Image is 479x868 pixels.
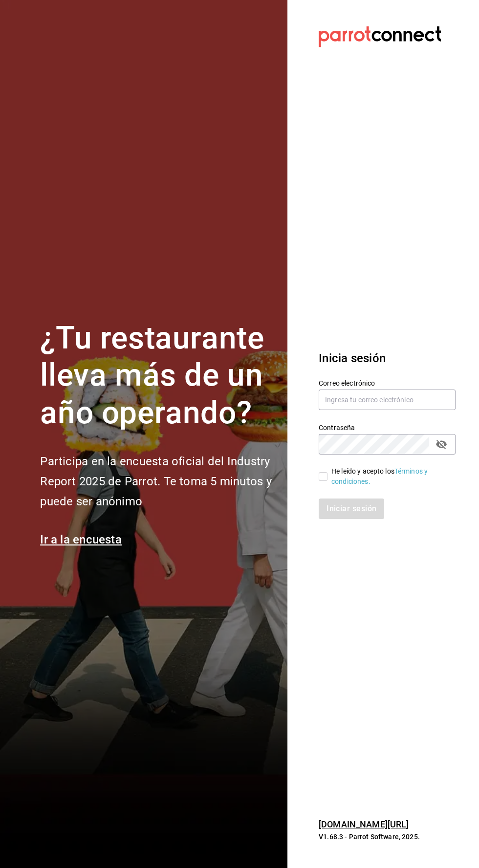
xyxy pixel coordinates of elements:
label: Correo electrónico [319,379,456,386]
input: Ingresa tu correo electrónico [319,390,456,410]
h2: Participa en la encuesta oficial del Industry Report 2025 de Parrot. Te toma 5 minutos y puede se... [40,452,276,511]
a: Ir a la encuesta [40,533,122,546]
h3: Inicia sesión [319,349,456,367]
label: Contraseña [319,424,456,431]
a: [DOMAIN_NAME][URL] [319,819,409,829]
button: passwordField [433,436,450,453]
p: V1.68.3 - Parrot Software, 2025. [319,832,456,842]
h1: ¿Tu restaurante lleva más de un año operando? [40,320,276,432]
a: Términos y condiciones. [331,467,428,485]
div: He leído y acepto los [331,466,448,487]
